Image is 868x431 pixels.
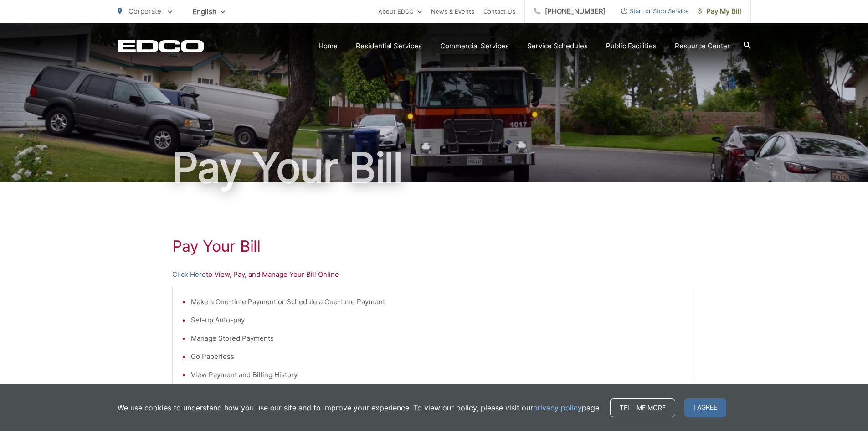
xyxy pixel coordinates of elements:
[527,41,588,52] a: Service Schedules
[533,402,582,413] a: privacy policy
[318,41,338,52] a: Home
[118,145,751,191] h1: Pay Your Bill
[191,315,687,326] li: Set-up Auto-pay
[431,6,474,17] a: News & Events
[191,333,687,344] li: Manage Stored Payments
[191,296,687,307] li: Make a One-time Payment or Schedule a One-time Payment
[606,41,657,52] a: Public Facilities
[172,269,206,280] a: Click Here
[191,351,687,362] li: Go Paperless
[684,398,726,417] span: I agree
[440,41,509,52] a: Commercial Services
[186,4,232,20] span: English
[698,6,741,17] span: Pay My Bill
[118,40,204,52] a: EDCD logo. Return to the homepage.
[610,398,675,417] a: Tell me more
[675,41,730,52] a: Resource Center
[378,6,422,17] a: About EDCO
[118,402,601,413] p: We use cookies to understand how you use our site and to improve your experience. To view our pol...
[172,237,696,255] h1: Pay Your Bill
[191,369,687,380] li: View Payment and Billing History
[356,41,422,52] a: Residential Services
[128,7,161,16] span: Corporate
[483,6,515,17] a: Contact Us
[172,269,696,280] p: to View, Pay, and Manage Your Bill Online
